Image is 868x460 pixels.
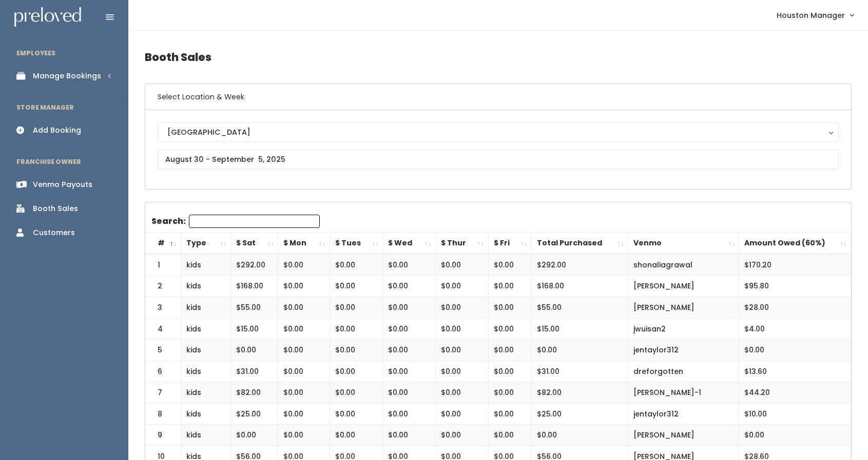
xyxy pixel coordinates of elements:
td: $0.00 [278,318,330,340]
td: $28.00 [739,297,851,318]
td: 3 [145,297,181,318]
h4: Booth Sales [145,43,852,71]
td: kids [181,425,231,446]
td: $0.00 [383,318,436,340]
td: $292.00 [230,254,278,276]
input: Search: [189,215,320,228]
td: $0.00 [230,340,278,361]
td: jentaylor312 [628,340,739,361]
td: [PERSON_NAME]-1 [628,382,739,404]
td: $0.00 [488,382,532,404]
td: [PERSON_NAME] [628,425,739,446]
td: $168.00 [230,276,278,297]
td: $0.00 [278,425,330,446]
td: $0.00 [230,425,278,446]
td: $0.00 [278,276,330,297]
td: $0.00 [278,361,330,382]
td: $0.00 [330,425,383,446]
td: $0.00 [488,403,532,425]
td: $13.60 [739,361,851,382]
td: jentaylor312 [628,403,739,425]
th: $ Sat: activate to sort column ascending [230,233,278,254]
td: $55.00 [230,297,278,318]
td: $0.00 [278,254,330,276]
td: 9 [145,425,181,446]
td: kids [181,297,231,318]
td: $0.00 [488,425,532,446]
td: $0.00 [488,318,532,340]
td: $0.00 [278,297,330,318]
button: [GEOGRAPHIC_DATA] [158,122,839,142]
td: $0.00 [435,361,488,382]
td: $0.00 [278,382,330,404]
td: $0.00 [383,382,436,404]
span: Houston Manager [777,10,845,21]
div: Customers [33,227,75,238]
td: $0.00 [435,297,488,318]
td: $168.00 [532,276,628,297]
td: kids [181,254,231,276]
td: $0.00 [739,425,851,446]
th: Amount Owed (60%): activate to sort column ascending [739,233,851,254]
td: $0.00 [278,403,330,425]
td: $0.00 [383,403,436,425]
td: $55.00 [532,297,628,318]
td: shonaliagrawal [628,254,739,276]
td: $0.00 [435,403,488,425]
td: $0.00 [383,425,436,446]
td: $0.00 [435,318,488,340]
td: kids [181,276,231,297]
td: $0.00 [435,382,488,404]
td: $0.00 [330,276,383,297]
th: Type: activate to sort column ascending [181,233,231,254]
div: Manage Bookings [33,71,101,81]
td: $0.00 [383,361,436,382]
td: $0.00 [383,276,436,297]
td: $44.20 [739,382,851,404]
td: $31.00 [532,361,628,382]
th: Total Purchased: activate to sort column ascending [532,233,628,254]
td: $0.00 [739,340,851,361]
td: $0.00 [532,425,628,446]
td: $0.00 [435,276,488,297]
img: preloved logo [14,7,81,27]
th: $ Tues: activate to sort column ascending [330,233,383,254]
td: $10.00 [739,403,851,425]
td: $82.00 [532,382,628,404]
div: [GEOGRAPHIC_DATA] [167,127,829,138]
td: kids [181,382,231,404]
td: $0.00 [330,340,383,361]
th: $ Wed: activate to sort column ascending [383,233,436,254]
td: $0.00 [383,340,436,361]
div: Venmo Payouts [33,179,92,190]
td: $0.00 [435,425,488,446]
td: $0.00 [330,382,383,404]
td: $0.00 [330,403,383,425]
td: 8 [145,403,181,425]
th: Venmo: activate to sort column ascending [628,233,739,254]
td: kids [181,361,231,382]
td: $15.00 [230,318,278,340]
td: jwuisan2 [628,318,739,340]
td: $95.80 [739,276,851,297]
td: $0.00 [488,340,532,361]
td: $0.00 [435,340,488,361]
td: $25.00 [230,403,278,425]
td: $0.00 [330,318,383,340]
td: $0.00 [330,297,383,318]
h6: Select Location & Week [145,84,851,110]
td: 7 [145,382,181,404]
td: $292.00 [532,254,628,276]
div: Add Booking [33,125,81,136]
td: [PERSON_NAME] [628,297,739,318]
th: $ Thur: activate to sort column ascending [435,233,488,254]
td: $0.00 [383,254,436,276]
td: $0.00 [330,361,383,382]
td: $0.00 [278,340,330,361]
td: $82.00 [230,382,278,404]
th: $ Fri: activate to sort column ascending [488,233,532,254]
td: $0.00 [435,254,488,276]
td: $0.00 [532,340,628,361]
td: $0.00 [488,361,532,382]
td: kids [181,340,231,361]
